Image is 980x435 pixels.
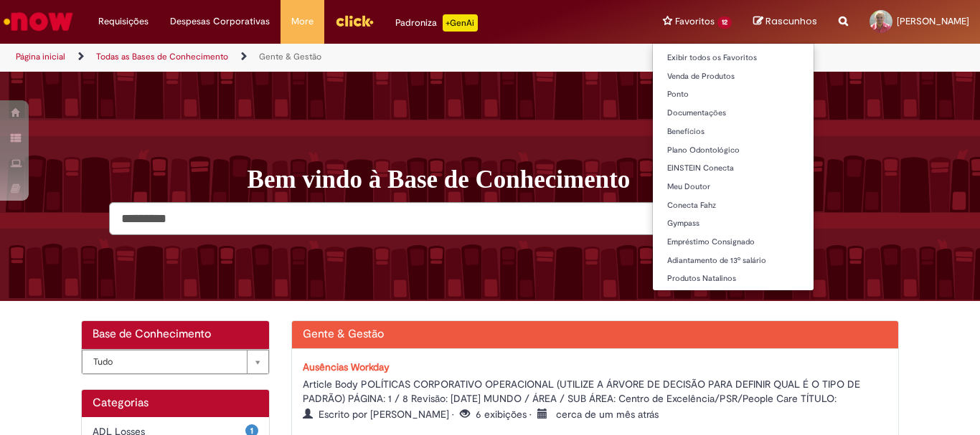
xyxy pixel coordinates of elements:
img: click_logo_yellow_360x200.png [335,10,374,32]
a: Meu Doutor [653,179,814,195]
a: Ponto [653,87,814,102]
h2: Gente & Gestão [303,328,888,341]
span: [PERSON_NAME] [897,15,969,27]
a: Venda de Produtos [653,69,814,85]
span: Tudo [93,350,240,373]
a: Conecta Fahz [653,198,814,214]
span: Requisições [98,14,149,29]
span: Rascunhos [765,14,817,28]
a: Gympass [653,216,814,231]
a: Tudo [82,350,269,374]
img: ServiceNow [1,7,75,36]
span: • [529,408,534,421]
a: Plano Odontológico [653,143,814,158]
h1: Categorias [93,397,258,410]
span: Favoritos [675,14,715,29]
div: Article Body POLÍTICAS CORPORATIVO OPERACIONAL (UTILIZE A ÁRVORE DE DECISÃO PARA DEFINIR QUAL É O [303,374,888,404]
a: Gente & Gestão [259,51,321,62]
a: Documentações [653,105,814,121]
ul: Favoritos [652,43,814,291]
h2: Base de Conhecimento [93,328,258,341]
a: Empréstimo Consignado [653,234,814,250]
input: Pesquisar [109,202,768,235]
p: +GenAi [443,14,478,32]
span: Despesas Corporativas [170,14,270,29]
h1: Bem vindo à Base de Conhecimento [248,165,910,195]
span: More [291,14,314,29]
ul: Trilhas de página [11,44,643,70]
span: • [452,408,457,421]
div: Bases de Conhecimento [82,349,269,374]
a: Produtos Natalinos [653,271,814,287]
span: 12 [717,16,732,29]
a: Todas as Bases de Conhecimento [96,51,228,62]
a: Ausências Workday [303,360,390,373]
a: Benefícios [653,124,814,140]
span: Escrito por [PERSON_NAME] 6 exibições [303,408,659,421]
div: Padroniza [395,14,478,32]
a: EINSTEIN Conecta [653,161,814,176]
a: Exibir todos os Favoritos [653,50,814,66]
a: Adiantamento de 13º salário [653,253,814,269]
a: Rascunhos [753,15,817,29]
a: Página inicial [16,51,65,62]
time: cerca de um mês atrás [556,408,659,421]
